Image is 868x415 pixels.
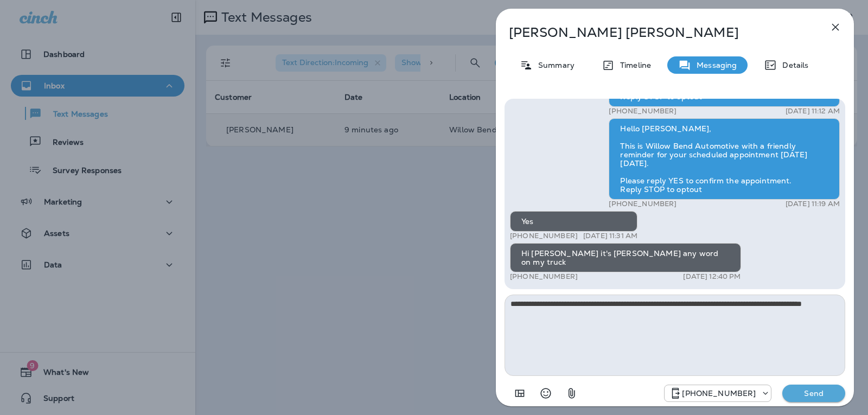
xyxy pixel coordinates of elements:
[509,25,805,40] p: [PERSON_NAME] [PERSON_NAME]
[683,272,741,281] p: [DATE] 12:40 PM
[609,200,676,208] p: [PHONE_NUMBER]
[510,232,578,240] p: [PHONE_NUMBER]
[609,118,840,200] div: Hello [PERSON_NAME], This is Willow Bend Automotive with a friendly reminder for your scheduled a...
[682,389,756,398] p: [PHONE_NUMBER]
[535,382,557,404] button: Select an emoji
[615,61,651,69] p: Timeline
[510,272,578,281] p: [PHONE_NUMBER]
[510,211,637,232] div: Yes
[609,107,676,116] p: [PHONE_NUMBER]
[691,61,737,69] p: Messaging
[782,385,845,402] button: Send
[583,232,637,240] p: [DATE] 11:31 AM
[509,382,531,404] button: Add in a premade template
[791,388,837,398] p: Send
[786,200,840,208] p: [DATE] 11:19 AM
[533,61,575,69] p: Summary
[786,107,840,116] p: [DATE] 11:12 AM
[510,243,741,272] div: Hi [PERSON_NAME] it's [PERSON_NAME] any word on my truck
[777,61,808,69] p: Details
[665,387,771,400] div: +1 (813) 497-4455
